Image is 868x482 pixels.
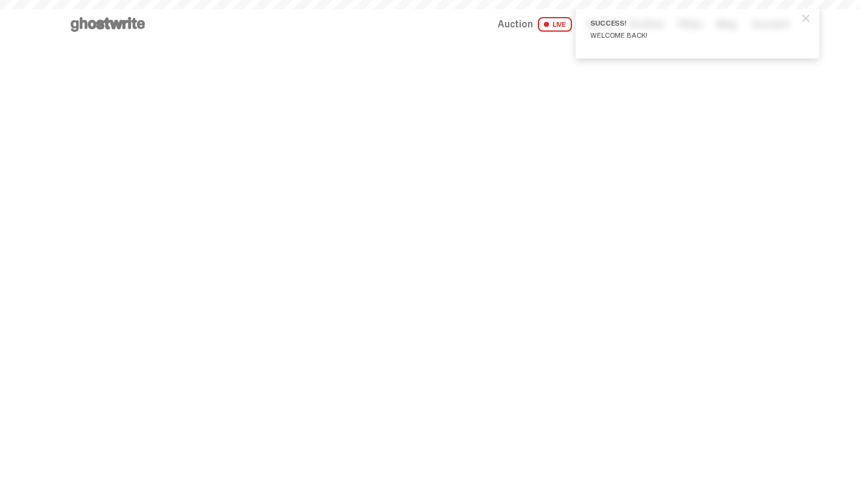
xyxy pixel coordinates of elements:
div: Welcome back! [590,32,795,39]
a: Auction LIVE [498,17,572,32]
span: Auction [498,19,533,29]
button: close [795,7,817,29]
span: LIVE [538,17,573,32]
div: Success! [590,19,795,27]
